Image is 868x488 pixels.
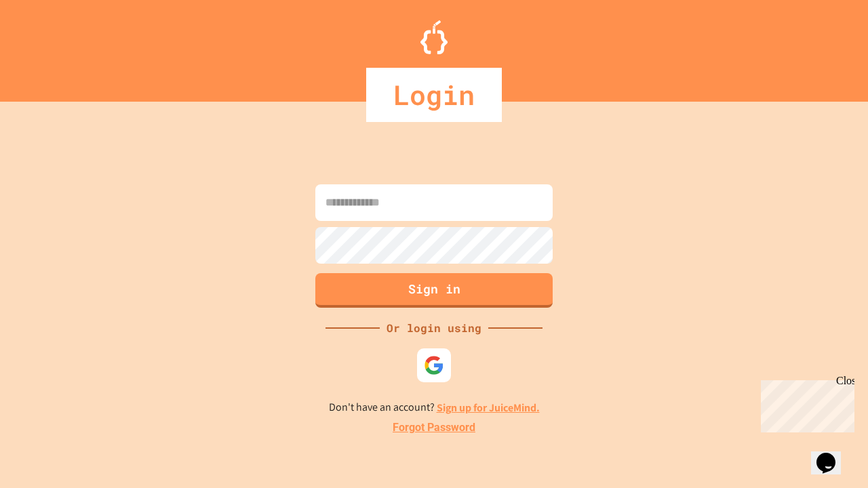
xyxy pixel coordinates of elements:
img: google-icon.svg [424,355,444,375]
a: Forgot Password [393,420,475,436]
p: Don't have an account? [329,399,540,416]
iframe: chat widget [755,375,854,432]
div: Chat with us now!Close [5,5,94,86]
a: Sign up for JuiceMind. [437,401,540,415]
div: Or login using [380,320,488,336]
iframe: chat widget [811,434,854,474]
div: Login [366,68,502,122]
button: Sign in [315,273,553,308]
img: Logo.svg [420,20,448,54]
